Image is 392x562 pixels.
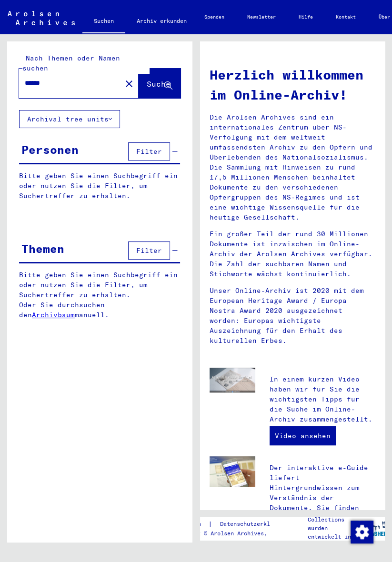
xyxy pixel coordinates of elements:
a: Hilfe [287,6,324,29]
img: yv_logo.png [356,516,392,540]
img: video.jpg [210,368,255,392]
img: Arolsen_neg.svg [8,11,75,25]
div: | [171,519,298,529]
button: Clear [120,74,139,93]
a: Archiv erkunden [125,10,198,32]
a: Suchen [82,10,125,34]
span: Filter [136,246,162,255]
p: Unser Online-Archiv ist 2020 mit dem European Heritage Award / Europa Nostra Award 2020 ausgezeic... [210,286,376,346]
a: Kontakt [324,6,367,29]
mat-icon: close [123,78,135,90]
span: Filter [136,147,162,156]
a: Spenden [193,6,236,29]
span: Suche [147,79,171,89]
div: Themen [21,240,64,257]
img: eguide.jpg [210,456,255,487]
img: Zustimmung ändern [351,521,373,543]
button: Filter [128,241,170,260]
p: Die Arolsen Archives sind ein internationales Zentrum über NS-Verfolgung mit dem weltweit umfasse... [210,112,376,222]
p: Copyright © Arolsen Archives, 2021 [171,529,298,538]
p: Bitte geben Sie einen Suchbegriff ein oder nutzen Sie die Filter, um Suchertreffer zu erhalten. [19,171,180,201]
a: Newsletter [236,6,287,29]
p: Ein großer Teil der rund 30 Millionen Dokumente ist inzwischen im Online-Archiv der Arolsen Archi... [210,229,376,279]
p: wurden entwickelt in Partnerschaft mit [308,524,362,558]
div: Zustimmung ändern [350,520,373,543]
button: Filter [128,142,170,161]
h1: Herzlich willkommen im Online-Archiv! [210,65,376,105]
p: Bitte geben Sie einen Suchbegriff ein oder nutzen Sie die Filter, um Suchertreffer zu erhalten. O... [19,270,181,320]
a: Datenschutzerklärung [212,519,298,529]
mat-label: Nach Themen oder Namen suchen [22,54,120,72]
div: Personen [21,141,79,158]
button: Suche [139,69,181,98]
button: Archival tree units [19,110,120,128]
a: Archivbaum [32,311,75,319]
a: Video ansehen [270,426,336,445]
p: In einem kurzen Video haben wir für Sie die wichtigsten Tipps für die Suche im Online-Archiv zusa... [270,374,375,424]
